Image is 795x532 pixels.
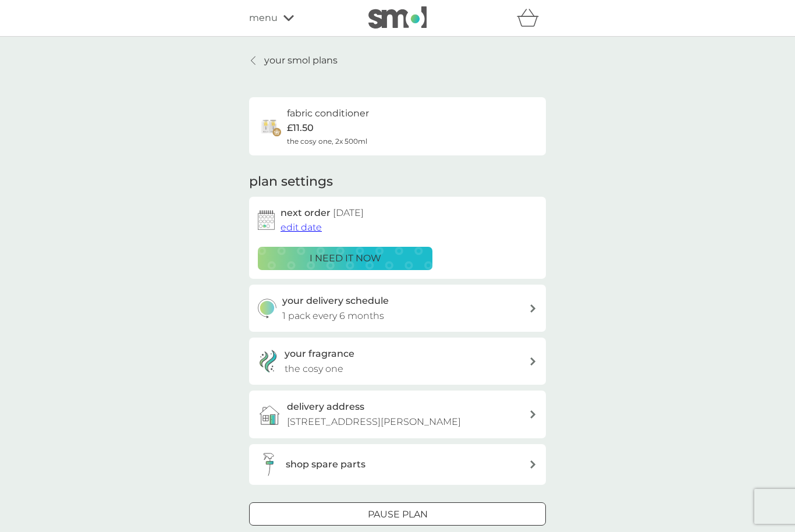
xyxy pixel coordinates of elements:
a: your fragrancethe cosy one [249,338,546,385]
h3: shop spare parts [286,457,365,472]
button: edit date [281,220,322,235]
p: i need it now [310,251,381,266]
span: the cosy one, 2x 500ml [287,136,367,147]
h3: delivery address [287,399,364,414]
p: Pause plan [368,507,428,522]
img: fabric conditioner [258,115,281,138]
h3: your fragrance [285,346,354,361]
p: [STREET_ADDRESS][PERSON_NAME] [287,414,461,430]
button: Pause plan [249,502,546,526]
span: menu [249,10,278,26]
span: [DATE] [333,207,364,218]
h2: plan settings [249,173,333,191]
a: delivery address[STREET_ADDRESS][PERSON_NAME] [249,391,546,438]
button: shop spare parts [249,444,546,485]
p: £11.50 [287,120,314,136]
button: your delivery schedule1 pack every 6 months [249,285,546,332]
span: edit date [281,222,322,233]
button: i need it now [258,247,432,270]
div: basket [517,6,546,30]
h6: fabric conditioner [287,106,369,121]
a: your smol plans [249,53,338,68]
p: 1 pack every 6 months [282,308,384,324]
p: the cosy one [285,361,343,377]
img: smol [368,6,427,29]
p: your smol plans [264,53,338,68]
h3: your delivery schedule [282,293,389,308]
h2: next order [281,205,364,221]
